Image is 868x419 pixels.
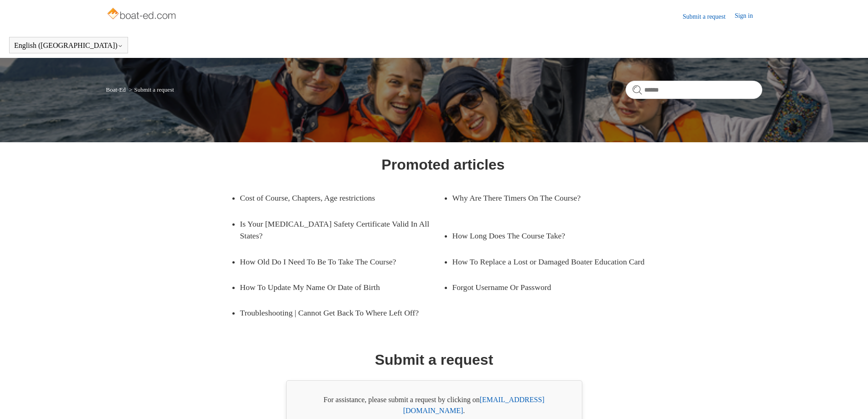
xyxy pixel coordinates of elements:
a: Is Your [MEDICAL_DATA] Safety Certificate Valid In All States? [240,211,443,249]
a: Why Are There Timers On The Course? [452,185,642,211]
a: Sign in [734,11,762,22]
a: Submit a request [683,12,734,21]
li: Submit a request [127,86,174,93]
a: How To Update My Name Or Date of Birth [240,274,430,300]
input: Search [626,81,762,99]
a: Troubleshooting | Cannot Get Back To Where Left Off? [240,300,443,326]
div: Live chat [837,388,861,412]
img: Boat-Ed Help Center home page [106,5,179,24]
a: Boat-Ed [106,86,126,93]
h1: Submit a request [375,349,493,371]
a: How To Replace a Lost or Damaged Boater Education Card [452,249,656,274]
button: English ([GEOGRAPHIC_DATA]) [14,41,123,50]
li: Boat-Ed [106,86,128,93]
a: Cost of Course, Chapters, Age restrictions [240,185,430,211]
a: How Long Does The Course Take? [452,223,642,248]
a: Forgot Username Or Password [452,274,642,300]
a: How Old Do I Need To Be To Take The Course? [240,249,430,274]
h1: Promoted articles [381,154,504,176]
